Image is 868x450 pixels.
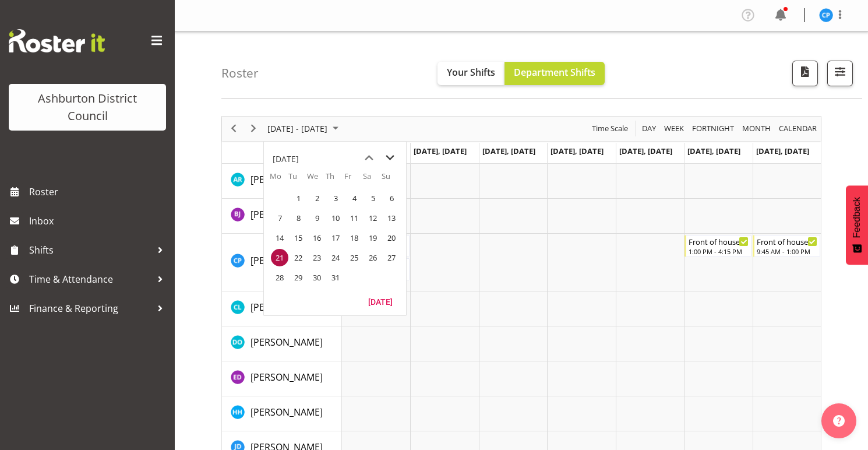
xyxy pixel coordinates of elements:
[684,235,751,257] div: Charin Phumcharoen"s event - Front of house - Weekend Begin From Saturday, July 26, 2025 at 1:00:...
[308,209,326,227] span: Wednesday, July 9, 2025
[364,249,382,266] span: Saturday, July 26, 2025
[250,371,323,384] span: [PERSON_NAME]
[244,117,263,141] div: next period
[364,209,382,227] span: Saturday, July 12, 2025
[270,171,288,188] th: Mo
[271,249,288,266] span: Monday, July 21, 2025
[224,117,244,141] div: previous period
[308,189,326,207] span: Wednesday, July 2, 2025
[382,171,400,188] th: Su
[383,229,400,247] span: Sunday, July 20, 2025
[327,189,344,207] span: Thursday, July 3, 2025
[290,189,307,207] span: Tuesday, July 1, 2025
[266,121,344,136] button: July 2025
[619,146,672,156] span: [DATE], [DATE]
[29,300,151,317] span: Finance & Reporting
[29,212,169,230] span: Inbox
[827,61,853,86] button: Filter Shifts
[327,209,344,227] span: Thursday, July 10, 2025
[591,121,629,136] span: Time Scale
[250,208,323,222] a: [PERSON_NAME]
[687,146,740,156] span: [DATE], [DATE]
[307,171,326,188] th: We
[20,90,154,125] div: Ashburton District Council
[363,171,382,188] th: Sa
[777,121,819,136] button: Month
[819,8,833,22] img: charin-phumcharoen11025.jpg
[263,117,345,141] div: July 21 - 27, 2025
[308,269,326,286] span: Wednesday, July 30, 2025
[641,121,657,136] span: Day
[741,121,772,136] span: Month
[662,121,686,136] button: Timeline Week
[226,121,242,136] button: Previous
[383,189,400,207] span: Sunday, July 6, 2025
[250,208,323,221] span: [PERSON_NAME]
[250,301,397,314] span: [PERSON_NAME] [PERSON_NAME]
[327,269,344,286] span: Thursday, July 31, 2025
[250,254,323,268] a: [PERSON_NAME]
[514,66,595,79] span: Department Shifts
[222,199,342,234] td: Barbara Jaine resource
[271,209,288,227] span: Monday, July 7, 2025
[246,121,262,136] button: Next
[222,164,342,199] td: Andrew Rankin resource
[290,209,307,227] span: Tuesday, July 8, 2025
[308,249,326,266] span: Wednesday, July 23, 2025
[308,229,326,247] span: Wednesday, July 16, 2025
[250,173,323,187] a: [PERSON_NAME]
[482,146,535,156] span: [DATE], [DATE]
[250,335,323,349] a: [PERSON_NAME]
[327,249,344,266] span: Thursday, July 24, 2025
[345,249,363,266] span: Friday, July 25, 2025
[740,121,773,136] button: Timeline Month
[273,147,299,171] div: title
[288,171,307,188] th: Tu
[364,229,382,247] span: Saturday, July 19, 2025
[852,197,862,238] span: Feedback
[266,121,329,136] span: [DATE] - [DATE]
[290,249,307,266] span: Tuesday, July 22, 2025
[345,229,363,247] span: Friday, July 18, 2025
[345,189,363,207] span: Friday, July 4, 2025
[290,229,307,247] span: Tuesday, July 15, 2025
[250,370,323,384] a: [PERSON_NAME]
[551,146,604,156] span: [DATE], [DATE]
[250,173,323,186] span: [PERSON_NAME]
[271,269,288,286] span: Monday, July 28, 2025
[250,406,323,419] span: [PERSON_NAME]
[250,300,397,314] a: [PERSON_NAME] [PERSON_NAME]
[447,66,495,79] span: Your Shifts
[361,293,400,310] button: Today
[383,249,400,266] span: Sunday, July 27, 2025
[9,29,105,52] img: Rosterit website logo
[689,247,749,256] div: 1:00 PM - 4:15 PM
[757,247,817,256] div: 9:45 AM - 1:00 PM
[271,229,288,247] span: Monday, July 14, 2025
[379,147,400,168] button: next month
[222,291,342,326] td: Connor Lysaght resource
[250,336,323,349] span: [PERSON_NAME]
[358,147,379,168] button: previous month
[290,269,307,286] span: Tuesday, July 29, 2025
[414,146,467,156] span: [DATE], [DATE]
[383,209,400,227] span: Sunday, July 13, 2025
[437,62,504,85] button: Your Shifts
[222,396,342,431] td: Hannah Herbert-Olsen resource
[250,405,323,419] a: [PERSON_NAME]
[345,209,363,227] span: Friday, July 11, 2025
[690,121,736,136] button: Fortnight
[326,171,344,188] th: Th
[757,235,817,247] div: Front of house - Weekend
[753,235,820,257] div: Charin Phumcharoen"s event - Front of house - Weekend Begin From Sunday, July 27, 2025 at 9:45:00...
[364,189,382,207] span: Saturday, July 5, 2025
[778,121,818,136] span: calendar
[590,121,630,136] button: Time Scale
[270,248,288,268] td: Monday, July 21, 2025
[29,183,169,201] span: Roster
[221,66,259,80] h4: Roster
[640,121,658,136] button: Timeline Day
[29,270,151,288] span: Time & Attendance
[846,185,868,265] button: Feedback - Show survey
[327,229,344,247] span: Thursday, July 17, 2025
